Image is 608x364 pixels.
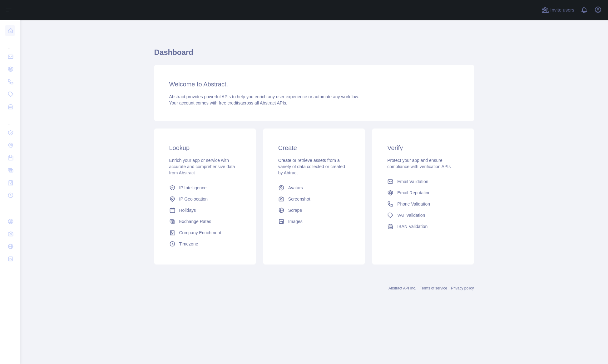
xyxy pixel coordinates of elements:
[388,286,416,290] a: Abstract API Inc.
[387,143,459,152] h3: Verify
[5,37,15,50] div: ...
[288,207,302,213] span: Scrape
[550,7,574,14] span: Invite users
[167,182,243,193] a: IP Intelligence
[276,216,352,227] a: Images
[397,190,431,196] span: Email Reputation
[219,100,240,105] span: free credits
[167,205,243,216] a: Holidays
[397,212,425,218] span: VAT Validation
[169,158,235,175] span: Enrich your app or service with accurate and comprehensive data from Abstract
[179,185,207,191] span: IP Intelligence
[451,286,474,290] a: Privacy policy
[288,185,303,191] span: Avatars
[385,198,461,210] a: Phone Validation
[385,187,461,198] a: Email Reputation
[385,176,461,187] a: Email Validation
[288,218,303,225] span: Images
[154,47,474,62] h1: Dashboard
[179,207,196,213] span: Holidays
[276,205,352,216] a: Scrape
[540,5,576,15] button: Invite users
[387,158,451,169] span: Protect your app and ensure compliance with verification APIs
[278,143,350,152] h3: Create
[397,178,428,185] span: Email Validation
[167,227,243,238] a: Company Enrichment
[278,158,345,175] span: Create or retrieve assets from a variety of data collected or created by Abtract
[179,230,221,236] span: Company Enrichment
[5,114,15,126] div: ...
[397,223,428,230] span: IBAN Validation
[179,196,208,202] span: IP Geolocation
[167,238,243,250] a: Timezone
[169,143,241,152] h3: Lookup
[276,182,352,193] a: Avatars
[5,202,15,215] div: ...
[169,94,359,99] span: Abstract provides powerful APIs to help you enrich any user experience or automate any workflow.
[385,210,461,221] a: VAT Validation
[276,193,352,205] a: Screenshot
[169,80,459,89] h3: Welcome to Abstract.
[385,221,461,232] a: IBAN Validation
[179,241,198,247] span: Timezone
[167,193,243,205] a: IP Geolocation
[169,100,287,105] span: Your account comes with across all Abstract APIs.
[397,201,430,207] span: Phone Validation
[167,216,243,227] a: Exchange Rates
[420,286,447,290] a: Terms of service
[288,196,310,202] span: Screenshot
[179,218,211,225] span: Exchange Rates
